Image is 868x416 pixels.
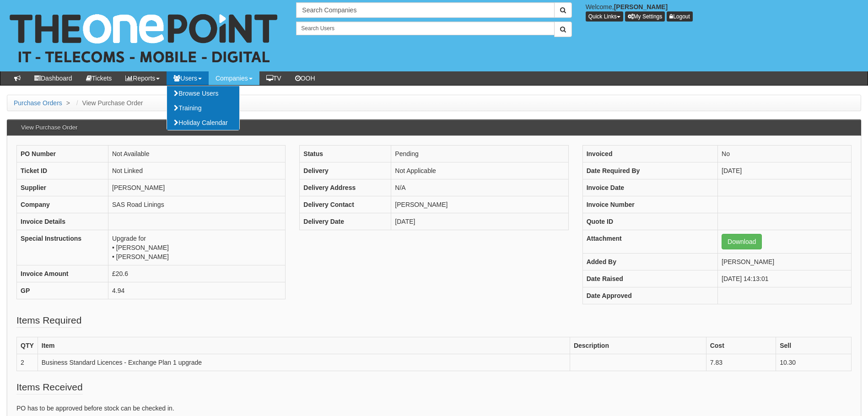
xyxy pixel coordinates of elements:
th: Cost [706,337,776,354]
td: N/A [391,179,568,196]
a: Logout [667,11,693,22]
th: Delivery Contact [300,196,391,213]
th: Date Approved [582,287,717,304]
button: Quick Links [586,11,623,22]
th: Special Instructions [17,230,108,265]
td: Pending [391,146,568,162]
a: Purchase Orders [14,99,62,107]
td: £20.6 [108,265,286,282]
a: My Settings [625,11,665,22]
p: PO has to be approved before stock can be checked in. [16,404,852,413]
input: Search Companies [296,2,554,18]
th: QTY [17,337,38,354]
a: TV [259,71,288,85]
th: GP [17,282,108,299]
a: Tickets [79,71,119,85]
a: Reports [119,71,167,85]
th: Date Raised [582,270,717,287]
th: Status [300,146,391,162]
th: Item [38,337,570,354]
td: 2 [17,354,38,371]
th: Sell [776,337,852,354]
th: Date Required By [582,162,717,179]
td: Not Linked [108,162,286,179]
th: Supplier [17,179,108,196]
td: Upgrade for • [PERSON_NAME] • [PERSON_NAME] [108,230,286,265]
td: No [718,146,852,162]
td: [PERSON_NAME] [718,254,852,270]
input: Search Users [296,22,554,35]
th: Invoice Details [17,213,108,230]
td: [DATE] 14:13:01 [718,270,852,287]
div: Welcome, [579,2,868,22]
td: [PERSON_NAME] [108,179,286,196]
th: Invoiced [582,146,717,162]
a: Dashboard [27,71,79,85]
td: 7.83 [706,354,776,371]
a: Browse Users [167,86,239,101]
td: 4.94 [108,282,286,299]
td: 10.30 [776,354,852,371]
th: Delivery Date [300,213,391,230]
td: Business Standard Licences - Exchange Plan 1 upgrade [38,354,570,371]
legend: Items Required [16,313,81,328]
th: Description [570,337,706,354]
a: Companies [209,71,259,85]
a: Training [167,101,239,115]
th: Invoice Number [582,196,717,213]
td: SAS Road Linings [108,196,286,213]
td: Not Applicable [391,162,568,179]
span: > [64,99,72,107]
th: Invoice Date [582,179,717,196]
a: Download [722,234,762,249]
th: Added By [582,254,717,270]
th: Quote ID [582,213,717,230]
th: Company [17,196,108,213]
td: [DATE] [391,213,568,230]
td: [PERSON_NAME] [391,196,568,213]
th: Delivery Address [300,179,391,196]
th: PO Number [17,146,108,162]
th: Delivery [300,162,391,179]
b: [PERSON_NAME] [614,3,668,11]
h3: View Purchase Order [16,120,82,135]
th: Invoice Amount [17,265,108,282]
td: Not Available [108,146,286,162]
legend: Items Received [16,380,83,394]
a: Users [167,71,209,85]
td: [DATE] [718,162,852,179]
th: Attachment [582,230,717,254]
th: Ticket ID [17,162,108,179]
a: Holiday Calendar [167,115,239,130]
a: OOH [288,71,322,85]
li: View Purchase Order [74,98,143,108]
